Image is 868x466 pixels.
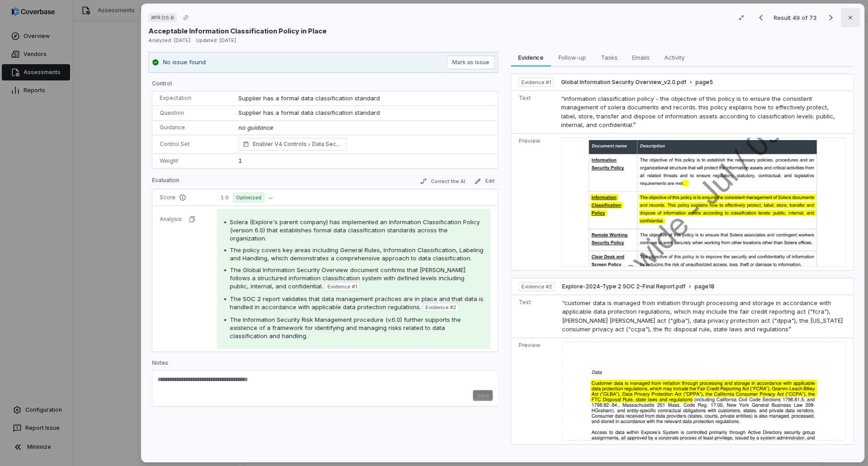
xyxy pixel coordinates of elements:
[232,192,265,203] span: Optimized
[148,37,190,43] span: Analyzed: [DATE]
[152,80,498,91] p: Control
[561,95,835,129] span: “information classification policy - the objective of this policy is to ensure the consistent man...
[562,299,843,333] span: “customer data is managed from initiation through processing and storage in accordance with appli...
[152,359,498,370] p: Notes
[822,12,840,23] button: Next result
[555,52,590,63] span: Follow-up
[695,79,713,86] span: page 5
[230,266,465,290] span: The Global Information Security Overview document confirms that [PERSON_NAME] follows a structure...
[178,9,194,26] button: Copy link
[152,177,179,188] p: Evaluation
[774,13,818,23] p: Result 49 of 73
[447,56,495,69] button: Mark as issue
[511,90,557,133] td: Text
[238,124,273,131] span: no guidance
[660,52,688,63] span: Activity
[230,295,483,311] span: The SOC 2 report validates that data management practices are in place and that data is handled i...
[511,338,558,444] td: Preview
[521,283,552,290] span: Evidence # 2
[238,109,380,116] span: Supplier has a formal data classification standard
[160,194,203,201] p: Score
[238,94,380,102] span: Supplier has a formal data classification standard
[425,304,456,311] span: Evidence # 2
[471,176,498,187] button: Edit
[752,12,770,23] button: Previous result
[561,79,686,86] span: Global Information Security Overview_v2.0.pdf
[562,283,685,290] span: Explore-2024-Type 2 SOC 2-Final Report.pdf
[217,192,276,203] button: 1.0Optimized
[148,26,326,36] p: Acceptable Information Classification Policy in Place
[160,216,182,223] p: Analysis
[230,218,480,242] span: Solera (Explore's parent company) has implemented an Information Classification Policy (version 6...
[694,283,714,290] span: page 18
[160,157,224,165] p: Weight
[151,14,174,21] span: # PR.DS.6
[511,133,557,270] td: Preview
[163,58,206,67] p: No issue found
[562,283,714,291] button: Explore-2024-Type 2 SOC 2-Final Report.pdfpage18
[561,79,713,86] button: Global Information Security Overview_v2.0.pdfpage5
[160,94,224,102] p: Expectation
[597,52,621,63] span: Tasks
[562,342,846,441] img: 891ef28c84e6444d827d6479c490a8e4_original.jpg_w1200.jpg
[327,283,357,290] span: Evidence # 1
[160,124,224,131] p: Guidance
[160,109,224,117] p: Question
[230,246,483,262] span: The policy covers key areas including General Rules, Information Classification, Labeling and Han...
[196,37,236,43] span: Updated: [DATE]
[561,137,846,267] img: 3c5c76bf25934f8aad713f25638edb79_original.jpg_w1200.jpg
[628,52,653,63] span: Emails
[511,295,558,338] td: Text
[230,316,461,339] span: The Information Security Risk Management procedure (v.6.0) further supports the existence of a fr...
[521,79,551,86] span: Evidence # 1
[515,52,547,63] span: Evidence
[160,141,224,148] p: Control Set
[238,157,242,164] span: 1
[416,176,469,187] button: Correct the AI
[253,140,342,149] span: Enabler V4 Controls Data Security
